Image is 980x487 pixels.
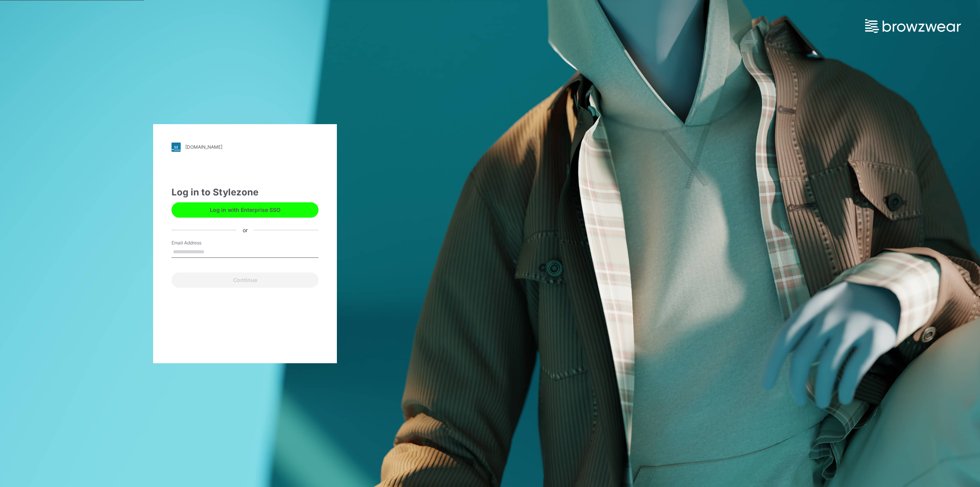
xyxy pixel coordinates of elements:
[171,185,318,199] div: Log in to Stylezone
[185,144,222,150] div: [DOMAIN_NAME]
[171,143,318,152] a: [DOMAIN_NAME]
[237,226,254,234] div: or
[171,239,225,246] label: Email Address
[171,202,318,218] button: Log in with Enterprise SSO
[865,19,961,33] img: browzwear-logo.e42bd6dac1945053ebaf764b6aa21510.svg
[171,143,181,152] img: stylezone-logo.562084cfcfab977791bfbf7441f1a819.svg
